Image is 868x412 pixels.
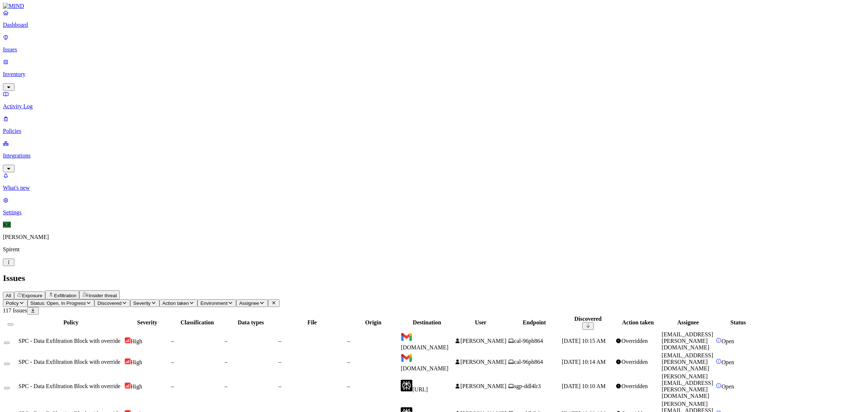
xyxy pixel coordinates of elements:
div: User [455,319,507,326]
a: Issues [3,34,865,53]
span: Policy [6,300,19,306]
span: SPC - Data Exfiltration Block with override [18,383,120,389]
span: Overridden [621,359,648,365]
img: severity-high [125,337,131,343]
div: Severity [125,319,170,326]
div: Classification [171,319,223,326]
span: High [131,359,142,365]
span: – [278,338,281,344]
p: Inventory [3,71,865,77]
span: SPC - Data Exfiltration Block with override [18,338,120,344]
span: – [347,359,350,365]
span: Environment [200,300,227,306]
span: Exfiltration [54,293,76,298]
span: Status: Open, In Progress [30,300,86,306]
button: Select row [4,387,10,389]
a: Dashboard [3,9,865,28]
span: – [171,338,174,344]
span: sgp-ddl4lr3 [514,383,541,389]
span: cal-96ph864 [514,338,543,344]
div: Policy [18,319,123,326]
span: Action taken [162,300,189,306]
img: severity-high [125,358,131,364]
span: [EMAIL_ADDRESS][PERSON_NAME][DOMAIN_NAME] [662,352,713,371]
p: Activity Log [3,103,865,110]
span: Severity [133,300,150,306]
div: Assignee [662,319,715,326]
span: [DOMAIN_NAME] [401,365,448,371]
span: [DOMAIN_NAME] [401,344,448,350]
img: severity-high [125,383,131,388]
span: [PERSON_NAME] [460,338,506,344]
span: [PERSON_NAME][EMAIL_ADDRESS][PERSON_NAME][DOMAIN_NAME] [662,373,713,399]
span: [DATE] 10:14 AM [562,359,606,365]
span: All [6,293,11,298]
span: [EMAIL_ADDRESS][PERSON_NAME][DOMAIN_NAME] [662,331,713,350]
span: [PERSON_NAME] [460,383,506,389]
p: What's new [3,185,865,191]
span: 117 Issues [3,307,27,314]
p: Spirent [3,246,865,253]
span: Overridden [621,338,648,344]
p: Policies [3,128,865,134]
span: – [347,383,350,389]
span: [URL] [412,386,428,392]
img: www.perplexity.ai favicon [401,380,412,391]
img: MIND [3,3,24,9]
span: cal-96ph864 [514,359,543,365]
span: [DATE] 10:15 AM [562,338,606,344]
div: Data types [225,319,277,326]
span: – [278,383,281,389]
p: Integrations [3,152,865,159]
a: Activity Log [3,91,865,110]
span: Discovered [97,300,122,306]
button: Select row [4,363,10,365]
span: SPC - Data Exfiltration Block with override [18,359,120,365]
div: Destination [401,319,453,326]
span: – [225,359,227,365]
div: Origin [347,319,399,326]
a: Policies [3,115,865,134]
span: High [131,338,142,344]
span: KR [3,222,11,228]
div: Endpoint [508,319,560,326]
span: – [171,359,174,365]
p: Issues [3,46,865,53]
button: Select all [8,323,13,325]
img: status-open [716,358,722,364]
span: Overridden [621,383,648,389]
span: Open [722,383,734,390]
span: Exposure [22,293,42,298]
a: What's new [3,172,865,191]
span: High [131,383,142,390]
p: Dashboard [3,22,865,28]
span: – [171,383,174,389]
span: – [278,359,281,365]
span: – [347,338,350,344]
span: Insider threat [89,293,117,298]
button: Select row [4,342,10,344]
span: – [225,383,227,389]
img: mail.google.com favicon [401,352,412,364]
p: Settings [3,209,865,216]
div: Status [716,319,761,326]
span: Assignee [239,300,259,306]
div: File [278,319,346,326]
a: Settings [3,197,865,216]
a: Integrations [3,140,865,171]
img: status-open [716,383,722,388]
span: Open [722,338,734,344]
h2: Issues [3,273,865,283]
img: status-open [716,337,722,343]
img: mail.google.com favicon [401,331,412,343]
a: Inventory [3,59,865,90]
a: MIND [3,3,865,9]
div: Discovered [562,316,614,322]
span: – [225,338,227,344]
div: Action taken [616,319,660,326]
span: [DATE] 10:10 AM [562,383,606,389]
span: Open [722,359,734,365]
span: [PERSON_NAME] [460,359,506,365]
p: [PERSON_NAME] [3,234,865,240]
